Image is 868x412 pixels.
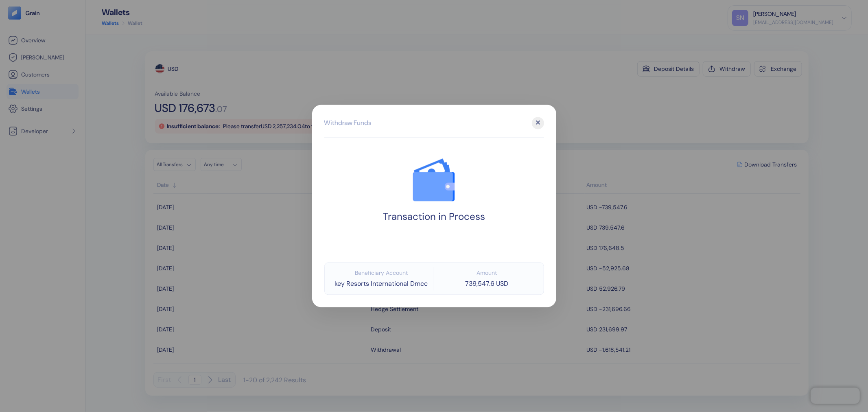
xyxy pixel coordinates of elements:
[811,388,860,404] iframe: Chatra live chat
[355,270,408,276] div: Beneficiary Account
[532,117,544,129] div: ✕
[477,270,497,276] div: Amount
[465,281,508,287] div: 739,547.6 USD
[383,211,485,223] div: Transaction in Process
[404,150,465,211] img: success
[324,118,372,128] div: Withdraw Funds
[335,281,428,287] div: key Resorts International Dmcc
